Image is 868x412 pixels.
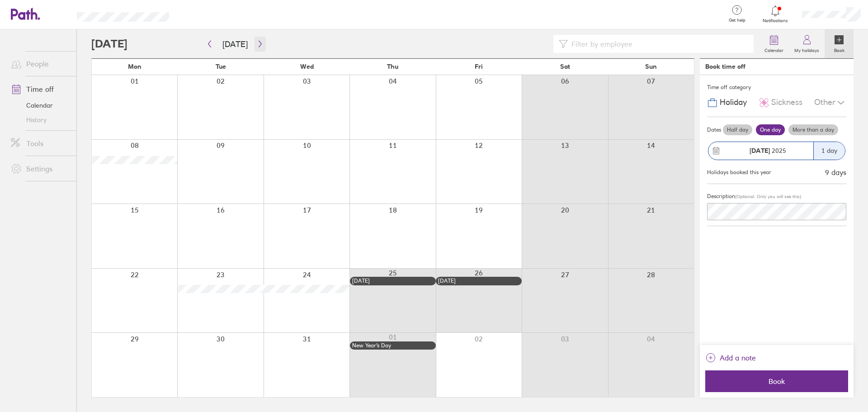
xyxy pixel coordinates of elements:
[759,29,789,58] a: Calendar
[4,134,76,152] a: Tools
[568,35,748,52] input: Filter by employee
[387,63,398,70] span: Thu
[761,18,790,24] span: Notifications
[705,370,848,392] button: Book
[216,63,226,70] span: Tue
[825,168,846,176] div: 9 days
[128,63,142,70] span: Mon
[4,80,76,98] a: Time off
[4,55,76,73] a: People
[789,45,825,53] label: My holidays
[215,37,255,52] button: [DATE]
[438,278,519,284] div: [DATE]
[4,98,76,113] a: Calendar
[300,63,314,70] span: Wed
[707,127,721,133] span: Dates
[707,193,735,199] span: Description
[750,147,786,154] span: 2025
[475,63,483,70] span: Fri
[352,278,434,284] div: [DATE]
[712,377,842,385] span: Book
[645,63,657,70] span: Sun
[825,29,854,58] a: Book
[829,45,850,53] label: Book
[707,137,846,165] button: [DATE] 20251 day
[4,113,76,127] a: History
[720,98,747,107] span: Holiday
[4,160,76,178] a: Settings
[705,350,756,365] button: Add a note
[707,169,771,175] div: Holidays booked this year
[707,81,846,94] div: Time off category
[750,147,770,155] strong: [DATE]
[723,124,752,135] label: Half day
[814,94,846,111] div: Other
[789,29,825,58] a: My holidays
[788,124,838,135] label: More than a day
[352,342,434,349] div: New Year’s Day
[756,124,785,135] label: One day
[705,63,745,70] div: Book time off
[560,63,570,70] span: Sat
[761,5,790,24] a: Notifications
[771,98,802,107] span: Sickness
[735,194,801,199] span: (Optional. Only you will see this)
[722,18,752,23] span: Get help
[720,350,756,365] span: Add a note
[759,45,789,53] label: Calendar
[813,142,845,160] div: 1 day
